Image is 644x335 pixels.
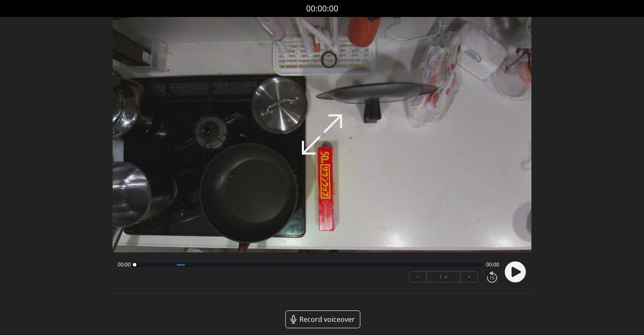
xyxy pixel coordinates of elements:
[118,261,131,268] span: 00:00
[486,261,499,268] span: 00:00
[285,310,360,328] a: Record voiceover
[299,314,355,324] span: Record voiceover
[461,272,478,282] button: +
[306,3,338,15] a: 00:00:00
[427,272,461,282] div: 1 ×
[409,272,427,282] button: −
